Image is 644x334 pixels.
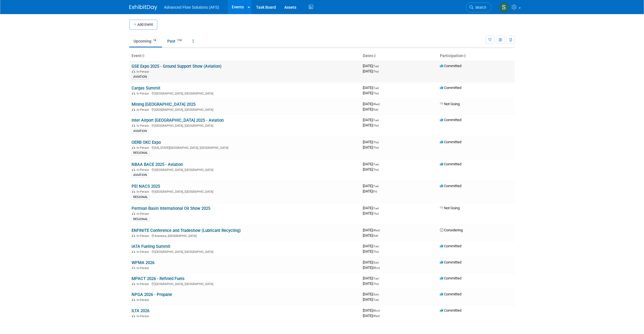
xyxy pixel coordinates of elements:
[373,185,379,188] span: (Tue)
[440,206,460,210] span: Not Going
[440,86,461,90] span: Committed
[380,260,380,264] span: -
[473,5,486,10] span: Search
[132,249,358,254] div: [GEOGRAPHIC_DATA], [GEOGRAPHIC_DATA]
[440,260,461,264] span: Committed
[132,168,135,171] img: In-Person Event
[373,261,379,264] span: (Sun)
[363,189,377,193] span: [DATE]
[132,150,150,156] div: REGIONAL
[363,249,379,253] span: [DATE]
[363,244,380,248] span: [DATE]
[142,53,144,58] a: Sort by Event Name
[373,141,379,144] span: (Thu)
[380,140,380,144] span: -
[132,292,172,297] a: NPGA 2026 - Propane
[137,212,151,216] span: In-Person
[380,292,380,296] span: -
[164,5,219,10] span: Advanced Flow Solutions (AFS)
[381,228,381,232] span: -
[132,124,135,127] img: In-Person Event
[132,145,358,150] div: [US_STATE][GEOGRAPHIC_DATA], [GEOGRAPHIC_DATA]
[363,281,379,286] span: [DATE]
[132,233,358,238] div: Aventura, [GEOGRAPHIC_DATA]
[363,118,380,122] span: [DATE]
[137,298,151,302] span: In-Person
[363,184,380,188] span: [DATE]
[440,102,460,106] span: Not Going
[132,190,135,193] img: In-Person Event
[380,244,380,248] span: -
[440,140,461,144] span: Committed
[363,206,380,210] span: [DATE]
[132,140,161,145] a: OERB OKC Expo
[363,145,379,149] span: [DATE]
[132,260,154,265] a: WPMA 2026
[129,20,157,30] button: Add Event
[132,123,358,128] div: [GEOGRAPHIC_DATA], [GEOGRAPHIC_DATA]
[137,282,151,286] span: In-Person
[132,74,149,79] div: AVIATION
[363,292,380,296] span: [DATE]
[373,163,379,166] span: (Tue)
[363,314,380,318] span: [DATE]
[363,308,381,312] span: [DATE]
[176,38,183,43] span: 114
[129,5,157,10] img: ExhibitDay
[163,36,187,46] a: Past114
[373,92,379,95] span: (Thu)
[132,118,224,123] a: Inter Airport [GEOGRAPHIC_DATA] 2025 - Aviation
[132,146,135,149] img: In-Person Event
[363,260,380,264] span: [DATE]
[132,212,135,215] img: In-Person Event
[132,64,221,69] a: GSE Expo 2025 - Ground Support Show (Aviation)
[132,276,185,281] a: MPACT 2026 - Refined Fuels
[438,51,515,61] th: Participation
[373,124,379,127] span: (Thu)
[373,168,379,171] span: (Thu)
[132,173,149,178] div: AVIATION
[381,102,381,106] span: -
[373,207,379,210] span: (Tue)
[380,86,380,90] span: -
[132,91,358,95] div: [GEOGRAPHIC_DATA], [GEOGRAPHIC_DATA]
[373,146,379,149] span: (Thu)
[363,123,379,127] span: [DATE]
[132,184,160,189] a: PEI NACS 2025
[440,162,461,166] span: Committed
[373,53,376,58] a: Sort by Start Date
[137,124,151,128] span: In-Person
[363,91,379,95] span: [DATE]
[137,250,151,254] span: In-Person
[440,276,461,280] span: Committed
[440,244,461,248] span: Committed
[132,298,135,301] img: In-Person Event
[129,51,361,61] th: Event
[373,190,377,193] span: (Fri)
[363,69,379,73] span: [DATE]
[132,206,210,211] a: Permian Basin International Oil Show 2025
[132,92,135,95] img: In-Person Event
[373,282,379,285] span: (Thu)
[373,65,379,68] span: (Tue)
[373,229,380,232] span: (Wed)
[499,2,509,13] img: Steve McAnally
[363,167,379,171] span: [DATE]
[380,64,380,68] span: -
[380,276,380,280] span: -
[440,308,461,312] span: Committed
[373,250,379,253] span: (Thu)
[132,281,358,286] div: [GEOGRAPHIC_DATA], [GEOGRAPHIC_DATA]
[363,211,379,215] span: [DATE]
[137,108,151,112] span: In-Person
[363,297,379,302] span: [DATE]
[380,206,380,210] span: -
[380,118,380,122] span: -
[132,107,358,112] div: [GEOGRAPHIC_DATA], [GEOGRAPHIC_DATA]
[132,282,135,285] img: In-Person Event
[132,244,170,249] a: IATA Fueling Summit
[380,184,380,188] span: -
[373,298,379,301] span: (Tue)
[137,234,151,238] span: In-Person
[132,308,149,313] a: ILTA 2026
